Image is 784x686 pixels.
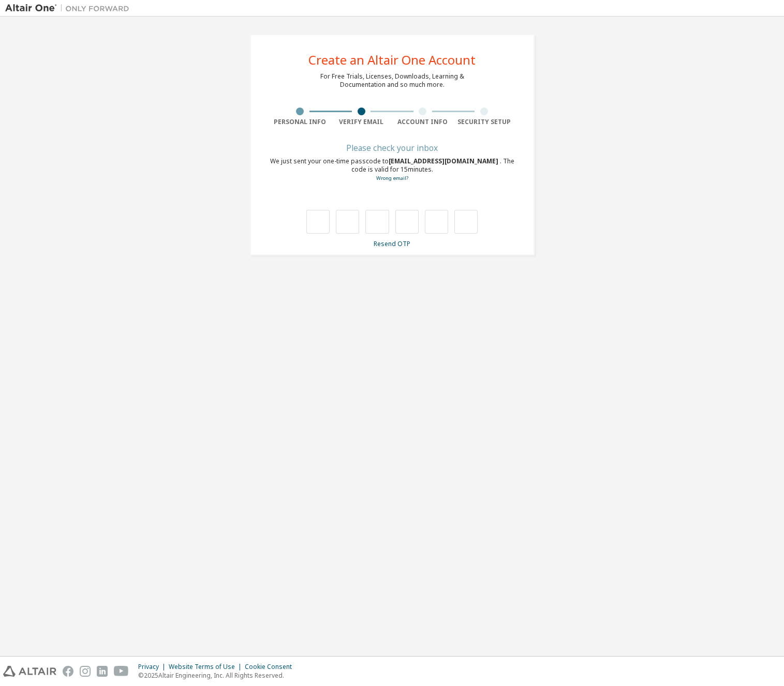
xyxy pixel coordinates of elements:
div: Privacy [138,663,169,671]
div: Create an Altair One Account [308,54,476,66]
img: altair_logo.svg [3,666,56,677]
div: We just sent your one-time passcode to . The code is valid for 15 minutes. [270,157,515,182]
div: For Free Trials, Licenses, Downloads, Learning & Documentation and so much more. [320,72,464,89]
img: instagram.svg [80,666,91,677]
div: Website Terms of Use [169,663,245,671]
div: Cookie Consent [245,663,298,671]
div: Security Setup [453,118,515,126]
a: Resend OTP [374,239,410,248]
div: Personal Info [270,118,331,126]
img: linkedin.svg [97,666,108,677]
img: youtube.svg [114,666,129,677]
span: [EMAIL_ADDRESS][DOMAIN_NAME] [389,157,500,165]
div: Please check your inbox [270,145,515,151]
img: Altair One [5,3,135,13]
div: Account Info [392,118,454,126]
a: Go back to the registration form [376,175,408,181]
p: © 2025 Altair Engineering, Inc. All Rights Reserved. [138,671,298,680]
div: Verify Email [331,118,392,126]
img: facebook.svg [63,666,73,677]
